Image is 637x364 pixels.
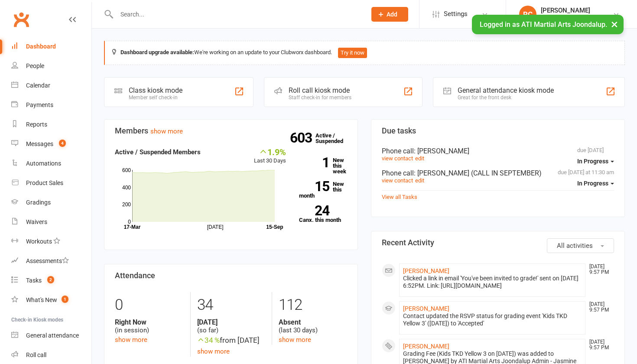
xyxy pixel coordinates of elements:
[26,238,52,245] div: Workouts
[115,148,201,156] strong: Active / Suspended Members
[11,95,91,115] a: Payments
[197,348,230,355] a: show more
[577,153,614,169] button: In Progress
[519,6,536,23] div: RC
[290,131,315,144] strong: 603
[279,318,347,335] div: (last 30 days)
[11,290,91,310] a: What's New1
[577,158,608,165] span: In Progress
[11,173,91,193] a: Product Sales
[11,154,91,173] a: Automations
[607,15,622,33] button: ×
[150,127,183,135] a: show more
[299,204,329,217] strong: 24
[382,177,413,184] a: view contact
[458,86,554,94] div: General attendance kiosk mode
[26,296,57,303] div: What's New
[289,86,351,94] div: Roll call kiosk mode
[115,318,184,335] div: (in session)
[254,147,286,156] div: 1.9%
[382,194,417,200] a: View all Tasks
[279,318,347,326] strong: Absent
[62,296,68,303] span: 1
[26,351,46,358] div: Roll call
[577,180,608,187] span: In Progress
[585,302,614,313] time: [DATE] 9:57 PM
[115,271,347,280] h3: Attendance
[557,242,593,250] span: All activities
[26,257,69,264] div: Assessments
[11,271,91,290] a: Tasks 2
[338,48,367,58] button: Try it now
[387,11,397,18] span: Add
[11,56,91,76] a: People
[115,318,184,326] strong: Right Now
[299,180,329,193] strong: 15
[315,126,354,150] a: 603Active / Suspended
[129,86,182,94] div: Class kiosk mode
[59,140,66,147] span: 4
[480,20,607,29] span: Logged in as ATI Martial Arts Joondalup.
[444,4,468,24] span: Settings
[11,326,91,345] a: General attendance kiosk mode
[414,169,542,177] span: : [PERSON_NAME] (CALL IN SEPTEMBER)
[11,193,91,212] a: Gradings
[26,101,53,108] div: Payments
[403,275,582,289] div: Clicked a link in email 'You've been invited to grade!' sent on [DATE] 6:52PM. Link: [URL][DOMAIN...
[299,157,348,174] a: 1New this week
[577,175,614,191] button: In Progress
[197,318,266,335] div: (so far)
[458,94,554,101] div: Great for the front desk
[120,49,194,55] strong: Dashboard upgrade available:
[403,312,582,327] div: Contact updated the RSVP status for grading event 'Kids TKD Yellow 3' ([DATE]) to 'Accepted'
[11,134,91,154] a: Messages 4
[11,232,91,251] a: Workouts
[11,251,91,271] a: Assessments
[547,238,614,253] button: All activities
[197,318,266,326] strong: [DATE]
[414,147,469,155] span: : [PERSON_NAME]
[26,277,42,284] div: Tasks
[115,292,184,318] div: 0
[382,147,614,155] div: Phone call
[11,37,91,56] a: Dashboard
[371,7,408,22] button: Add
[115,336,147,344] a: show more
[26,199,51,206] div: Gradings
[26,82,50,89] div: Calendar
[403,305,449,312] a: [PERSON_NAME]
[114,8,360,20] input: Search...
[585,339,614,351] time: [DATE] 9:57 PM
[115,127,347,135] h3: Members
[541,6,613,14] div: [PERSON_NAME]
[26,179,63,186] div: Product Sales
[279,292,347,318] div: 112
[403,267,449,274] a: [PERSON_NAME]
[129,94,182,101] div: Member self check-in
[289,94,351,101] div: Staff check-in for members
[382,155,413,162] a: view contact
[382,238,614,247] h3: Recent Activity
[299,181,348,198] a: 15New this month
[299,205,348,223] a: 24Canx. this month
[26,218,47,225] div: Waivers
[10,9,32,30] a: Clubworx
[26,43,56,50] div: Dashboard
[26,140,53,147] div: Messages
[26,160,61,167] div: Automations
[47,276,54,283] span: 2
[11,212,91,232] a: Waivers
[104,41,625,65] div: We're working on an update to your Clubworx dashboard.
[415,155,424,162] a: edit
[26,121,47,128] div: Reports
[11,115,91,134] a: Reports
[585,264,614,275] time: [DATE] 9:57 PM
[279,336,311,344] a: show more
[26,332,79,339] div: General attendance
[299,156,329,169] strong: 1
[254,147,286,166] div: Last 30 Days
[382,127,614,135] h3: Due tasks
[11,76,91,95] a: Calendar
[197,292,266,318] div: 34
[415,177,424,184] a: edit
